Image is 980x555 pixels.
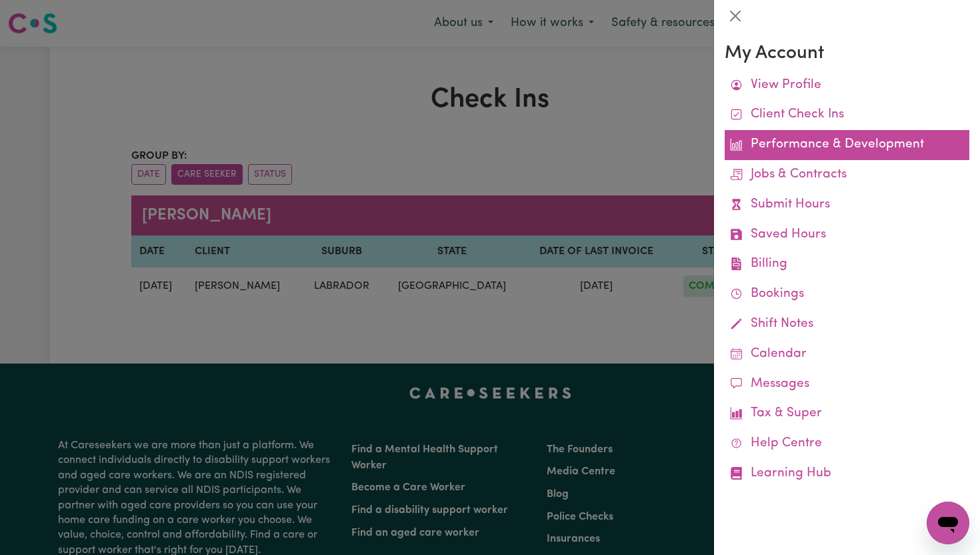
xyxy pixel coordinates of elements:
a: Calendar [725,340,969,370]
a: Saved Hours [725,220,969,250]
a: Bookings [725,280,969,310]
button: Close [725,5,746,27]
a: Shift Notes [725,310,969,340]
a: Performance & Development [725,130,969,160]
a: Billing [725,249,969,280]
a: Messages [725,370,969,400]
iframe: Button to launch messaging window [927,502,969,544]
a: View Profile [725,71,969,101]
a: Client Check Ins [725,100,969,130]
a: Help Centre [725,429,969,459]
a: Jobs & Contracts [725,160,969,190]
a: Learning Hub [725,459,969,489]
h3: My Account [725,43,969,65]
a: Submit Hours [725,190,969,220]
a: Tax & Super [725,399,969,429]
